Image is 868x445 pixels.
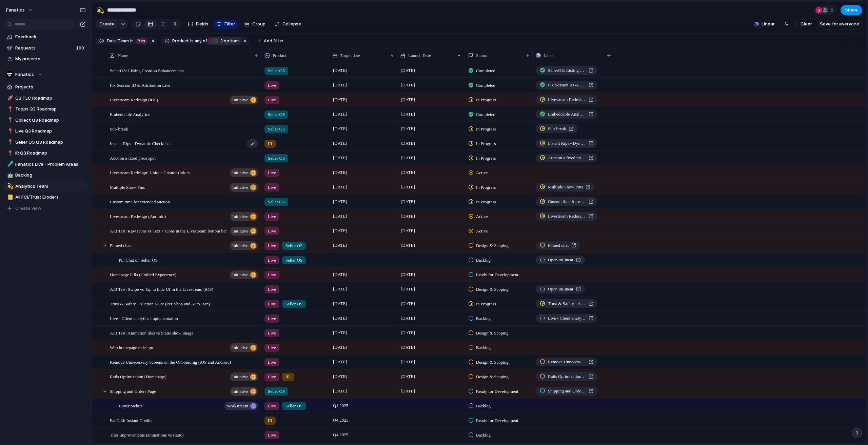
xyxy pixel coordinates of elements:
[3,93,88,103] div: 🚀Q3 TLC Roadmap
[3,115,88,125] div: 📍Collect Q3 Roadmap
[476,257,491,264] span: Backlog
[268,373,276,380] span: Live
[798,19,815,29] button: Clear
[548,286,573,292] span: Open in Linear
[268,344,276,351] span: Live
[6,172,13,179] button: 🤖
[138,38,145,44] span: Yes
[172,38,189,44] span: Product
[548,300,586,307] span: Trust & Safety - Auction Mute (Per-Shop and Auto-Ban)
[110,431,184,439] span: Tiles improvements (animations vs static)
[3,69,88,80] button: Fanatics
[230,270,258,279] button: initiative
[15,205,41,212] span: Create view
[399,285,417,293] span: [DATE]
[399,81,417,89] span: [DATE]
[268,403,276,409] span: Live
[268,359,276,366] span: Live
[3,104,88,114] a: 📍Topps Q3 Roadmap
[6,183,13,190] button: 💫
[6,161,13,168] button: 🧪
[285,242,302,249] span: Seller OS
[548,82,586,88] span: Fix Session ID & Attribution Live
[399,343,417,351] span: [DATE]
[399,300,417,308] span: [DATE]
[399,372,417,381] span: [DATE]
[548,125,566,132] span: Sub-break
[476,242,509,249] span: Design & Scoping
[110,212,166,220] span: Livestream Redesign (Android)
[548,184,583,190] span: Multiple Show Pins
[536,95,597,104] a: Livestream Redesign (iOS and Android)
[110,387,156,395] span: Shipping and Orders Page
[817,19,862,29] button: Save for everyone
[476,359,509,366] span: Design & Scoping
[7,160,12,168] div: 🧪
[548,67,586,74] span: SellerOS: Listing Creation Enhancements
[536,212,597,221] a: Livestream Redesign (iOS and Android)
[15,150,86,157] span: IR Q3 Roadmap
[548,359,586,365] span: Remove Unnecessary Screens on the Onboarding (iOS and Android)
[331,300,349,308] span: [DATE]
[76,45,85,52] span: 100
[253,36,288,46] button: Add filter
[399,241,417,249] span: [DATE]
[3,82,88,92] a: Projects
[15,71,34,78] span: Fanatics
[15,194,86,201] span: All FCI/Trust Eroders
[230,241,258,250] button: initiative
[6,150,13,157] button: 📍
[399,198,417,206] span: [DATE]
[110,81,170,89] span: Fix Session ID & Attribution Live
[476,199,496,205] span: In Progress
[548,213,586,220] span: Livestream Redesign (iOS and Android)
[331,372,349,381] span: [DATE]
[7,182,12,190] div: 💫
[110,227,227,235] span: A/B Test: Raw Icons vs Text + Icons in the Livestream bottom bar
[15,161,86,168] span: Fanatics Live - Problem Areas
[196,21,208,27] span: Fields
[7,127,12,135] div: 📍
[548,388,586,395] span: Shipping and Orders Page
[476,286,509,293] span: Design & Scoping
[3,192,88,202] a: 📒All FCI/Trust Eroders
[331,241,349,249] span: [DATE]
[399,66,417,75] span: [DATE]
[118,52,128,59] span: Name
[285,301,302,307] span: Seller OS
[268,271,276,278] span: Live
[110,96,158,103] span: Livestream Redesign (iOS)
[285,373,290,380] span: IR
[119,402,142,409] span: Buyer pickup
[476,155,496,162] span: In Progress
[536,139,597,148] a: Instant Rips - Dynamic Checklists
[801,21,812,27] span: Clear
[268,140,272,147] span: IR
[268,155,285,162] span: Seller OS
[3,159,88,169] a: 🧪Fanatics Live - Problem Areas
[15,106,86,113] span: Topps Q3 Roadmap
[268,257,276,264] span: Live
[331,358,349,366] span: [DATE]
[340,52,360,59] span: Target date
[7,194,12,201] div: 📒
[273,52,286,59] span: Product
[536,285,585,294] a: Open inLinear
[3,5,37,16] button: fanatics
[232,226,248,236] span: initiative
[214,19,238,29] button: Filter
[110,343,153,351] span: Web homepage redesign
[476,67,495,74] span: Completed
[476,330,509,337] span: Design & Scoping
[476,417,518,424] span: Ready for Development
[476,111,495,118] span: Completed
[6,95,13,102] button: 🚀
[15,56,86,62] span: My projects
[268,126,285,133] span: Seller OS
[185,19,211,29] button: Fields
[476,271,518,278] span: Ready for Development
[536,241,580,250] a: Pinned chat
[3,54,88,64] a: My projects
[548,315,586,322] span: Live - Client analytics implementation
[548,198,586,205] span: Custom time for extended auction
